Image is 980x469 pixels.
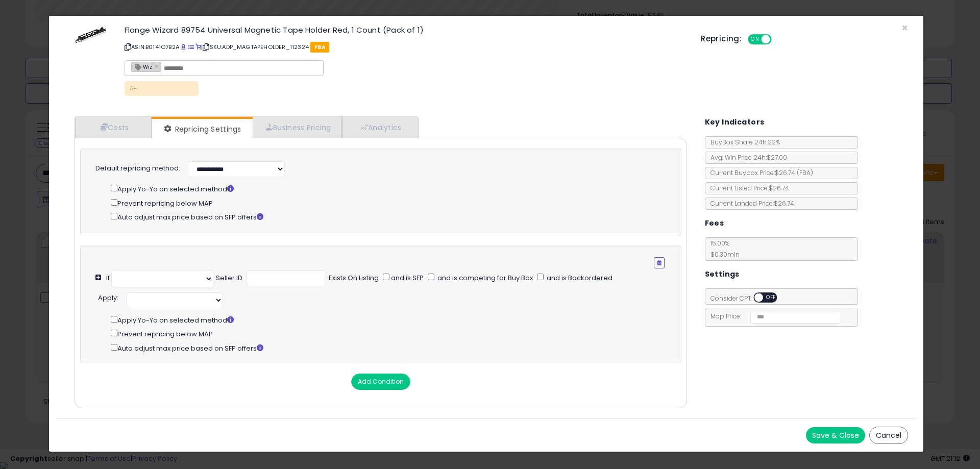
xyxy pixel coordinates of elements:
div: Auto adjust max price based on SFP offers [111,342,676,354]
span: Avg. Win Price 24h: $27.00 [705,153,787,162]
button: Add Condition [351,374,410,390]
label: Default repricing method: [95,164,180,174]
div: Apply Yo-Yo on selected method [111,183,665,194]
span: ( FBA ) [797,168,813,177]
a: Costs [75,117,152,138]
i: Remove Condition [657,260,661,266]
span: and is SFP [389,273,424,283]
span: Wiz [132,62,152,71]
span: Current Landed Price: $26.74 [705,199,794,208]
span: FBA [310,42,329,53]
span: 15.00 % [705,239,740,259]
img: 41OscQVR1YL._SL60_.jpg [76,26,106,44]
div: Exists On Listing [329,274,379,283]
div: Seller ID [216,274,242,283]
div: Apply Yo-Yo on selected method [111,314,676,326]
a: × [155,61,161,70]
div: Auto adjust max price based on SFP offers [111,211,665,223]
span: Current Buybox Price: [705,168,813,177]
h5: Key Indicators [705,116,765,129]
span: Current Listed Price: $26.74 [705,184,789,192]
a: BuyBox page [181,43,186,51]
span: and is competing for Buy Box [436,273,533,283]
div: Prevent repricing below MAP [111,197,665,209]
a: Your listing only [195,43,201,51]
button: Cancel [869,427,908,444]
span: × [901,20,908,35]
p: A+ [125,81,199,96]
span: OFF [763,293,779,302]
span: $26.74 [775,168,813,177]
span: Apply [98,293,117,303]
h3: Flange Wizard 89754 Universal Magnetic Tape Holder Red, 1 Count (Pack of 1) [125,26,685,34]
div: : [98,290,118,303]
a: Business Pricing [253,117,342,138]
h5: Settings [705,268,740,281]
h5: Repricing: [701,35,742,43]
span: $0.30 min [705,250,740,259]
span: Consider CPT: [705,294,791,303]
p: ASIN: B0141O7B2A | SKU: ADP_MAGTAPEHOLDER_112324 [125,39,685,55]
a: Repricing Settings [152,119,252,139]
span: and is Backordered [545,273,612,283]
span: OFF [770,35,787,44]
div: Prevent repricing below MAP [111,328,676,339]
button: Save & Close [806,427,865,443]
span: Map Price: [705,312,842,320]
span: ON [749,35,762,44]
a: Analytics [342,117,418,138]
a: All offer listings [188,43,194,51]
h5: Fees [705,217,724,230]
span: BuyBox Share 24h: 22% [705,138,780,146]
